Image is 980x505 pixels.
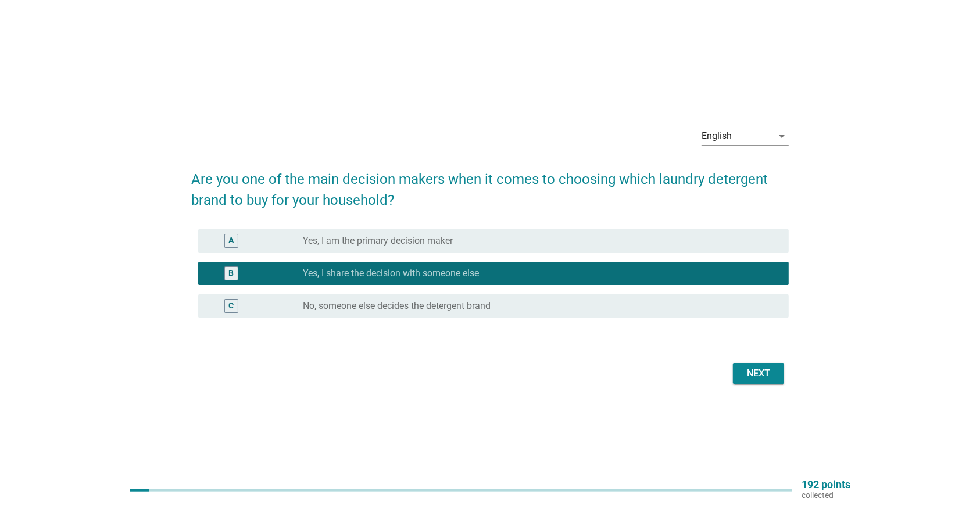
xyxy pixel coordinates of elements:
div: C [229,300,234,312]
button: Next [733,363,784,384]
p: 192 points [802,479,850,490]
label: Yes, I am the primary decision maker [303,235,453,247]
div: English [702,131,732,141]
div: Next [742,367,775,380]
div: B [229,268,234,280]
label: Yes, I share the decision with someone else [303,268,479,279]
h2: Are you one of the main decision makers when it comes to choosing which laundry detergent brand t... [191,157,789,211]
label: No, someone else decides the detergent brand [303,300,491,312]
div: A [229,235,234,247]
p: collected [802,490,850,500]
i: arrow_drop_down [775,129,789,143]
